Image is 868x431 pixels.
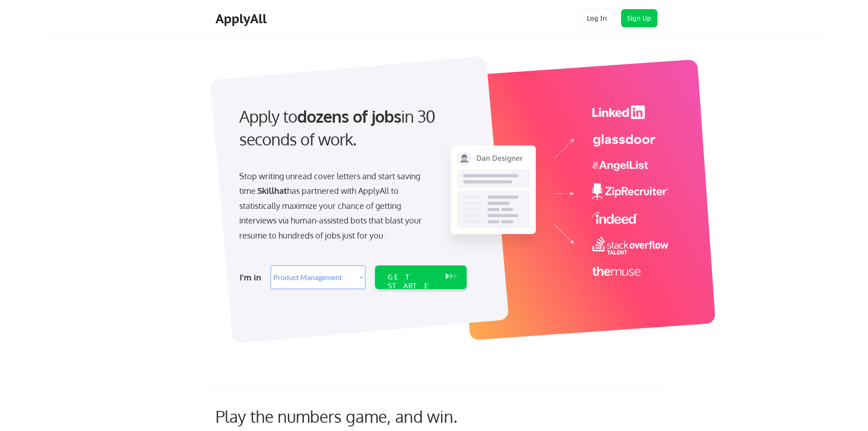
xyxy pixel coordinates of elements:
[297,106,401,126] strong: dozens of jobs
[579,9,615,27] button: Log In
[216,406,498,426] div: Play the numbers game, and win.
[257,186,287,196] strong: Skillhat
[388,273,437,299] div: GET STARTED
[239,169,426,243] div: Stop writing unread cover letters and start saving time. has partnered with ApplyAll to statistic...
[240,270,265,285] div: I'm in
[239,105,463,151] div: Apply to in 30 seconds of work.
[216,11,269,26] div: ApplyAll
[621,9,657,27] button: Sign Up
